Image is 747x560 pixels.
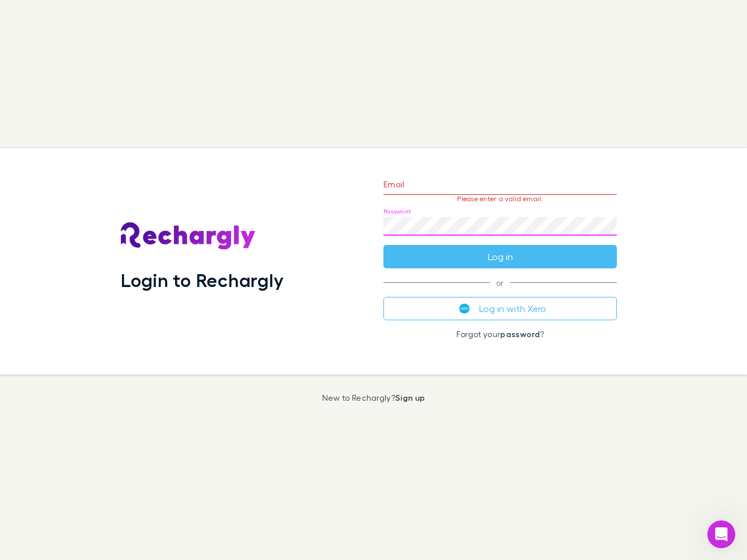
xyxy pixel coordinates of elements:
[383,195,617,203] p: Please enter a valid email.
[121,222,256,250] img: Rechargly's Logo
[459,303,470,314] img: Xero's logo
[383,297,617,320] button: Log in with Xero
[383,245,617,268] button: Log in
[500,329,540,339] a: password
[383,207,411,216] label: Password
[121,269,284,291] h1: Login to Rechargly
[707,520,735,548] iframe: Intercom live chat
[322,393,425,402] p: New to Rechargly?
[383,282,617,283] span: or
[395,393,425,402] a: Sign up
[383,330,617,339] p: Forgot your ?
